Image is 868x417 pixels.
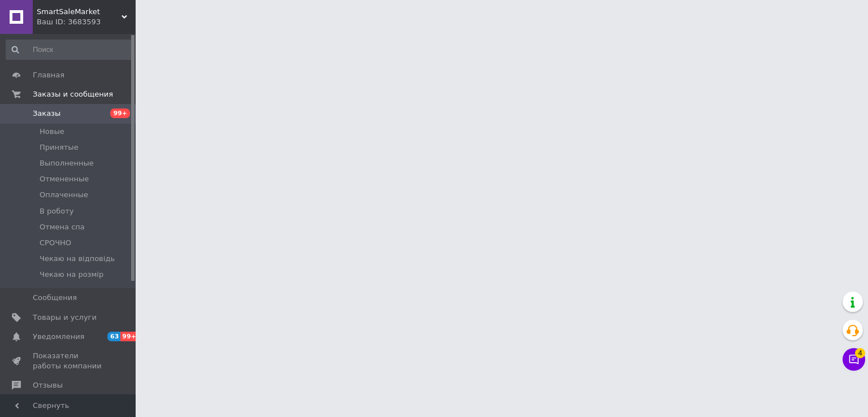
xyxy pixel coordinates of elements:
[110,108,130,118] span: 99+
[37,7,121,17] span: SmartSaleMarket
[33,70,64,80] span: Главная
[33,380,63,390] span: Отзывы
[40,158,94,168] span: Выполненные
[33,332,84,342] span: Уведомления
[40,190,88,200] span: Оплаченные
[33,293,77,303] span: Сообщения
[40,127,64,137] span: Новые
[40,238,71,248] span: СРОЧНО
[40,206,74,216] span: В роботу
[120,332,139,341] span: 99+
[855,348,865,358] span: 4
[33,351,105,371] span: Показатели работы компании
[40,142,79,153] span: Принятые
[40,270,103,280] span: Чекаю на розмір
[40,222,85,232] span: Отмена спа
[843,348,865,371] button: Чат с покупателем4
[33,108,60,119] span: Заказы
[6,40,133,60] input: Поиск
[40,174,89,184] span: Отмененные
[107,332,120,341] span: 63
[33,312,97,323] span: Товары и услуги
[33,89,113,99] span: Заказы и сообщения
[40,254,115,264] span: Чекаю на відповідь
[37,17,136,27] div: Ваш ID: 3683593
